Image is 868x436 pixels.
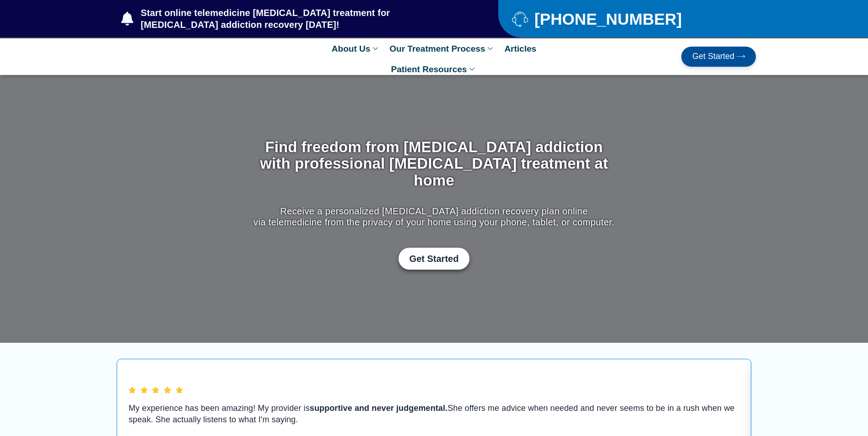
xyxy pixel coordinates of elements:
a: Get Started [681,47,756,67]
b: supportive and never judgemental. [310,404,447,413]
a: Articles [500,38,541,59]
a: [PHONE_NUMBER] [512,11,733,27]
a: Start online telemedicine [MEDICAL_DATA] treatment for [MEDICAL_DATA] addiction recovery [DATE]! [121,7,462,31]
p: Receive a personalized [MEDICAL_DATA] addiction recovery plan online via telemedicine from the pr... [251,206,617,228]
a: Get Started [399,248,470,270]
a: About Us [327,38,385,59]
p: My experience has been amazing! My provider is She offers me advice when needed and never seems t... [129,403,739,425]
span: Start online telemedicine [MEDICAL_DATA] treatment for [MEDICAL_DATA] addiction recovery [DATE]! [139,7,462,31]
a: Our Treatment Process [385,38,500,59]
a: Patient Resources [387,59,482,80]
div: Get Started with Suboxone Treatment by filling-out this new patient packet form [251,248,617,270]
span: Get Started [692,52,734,61]
span: [PHONE_NUMBER] [532,13,682,25]
h1: Find freedom from [MEDICAL_DATA] addiction with professional [MEDICAL_DATA] treatment at home [251,139,617,189]
span: Get Started [410,253,459,264]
